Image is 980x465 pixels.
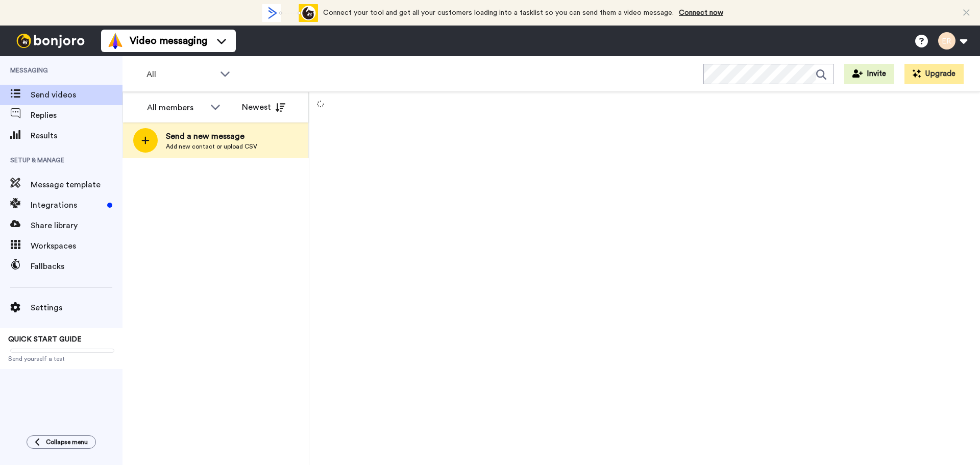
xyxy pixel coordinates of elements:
span: Send yourself a test [8,355,114,363]
span: Collapse menu [46,438,88,446]
span: Integrations [31,199,103,211]
span: Add new contact or upload CSV [166,142,257,151]
button: Collapse menu [27,435,96,449]
span: Send videos [31,89,122,101]
span: Connect your tool and get all your customers loading into a tasklist so you can send them a video... [323,9,674,16]
div: All members [147,102,205,114]
span: Share library [31,219,122,232]
img: vm-color.svg [107,33,124,49]
button: Upgrade [904,64,964,84]
span: QUICK START GUIDE [8,336,82,343]
div: animation [262,4,318,22]
span: Workspaces [31,240,122,252]
button: Invite [844,64,894,84]
span: Video messaging [130,34,207,48]
button: Newest [234,97,293,117]
a: Connect now [679,9,723,16]
span: Send a new message [166,130,257,142]
span: Results [31,130,122,142]
span: Settings [31,302,122,314]
img: bj-logo-header-white.svg [12,34,89,48]
span: Fallbacks [31,260,122,273]
span: Message template [31,179,122,191]
span: Replies [31,109,122,121]
span: All [146,68,215,81]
